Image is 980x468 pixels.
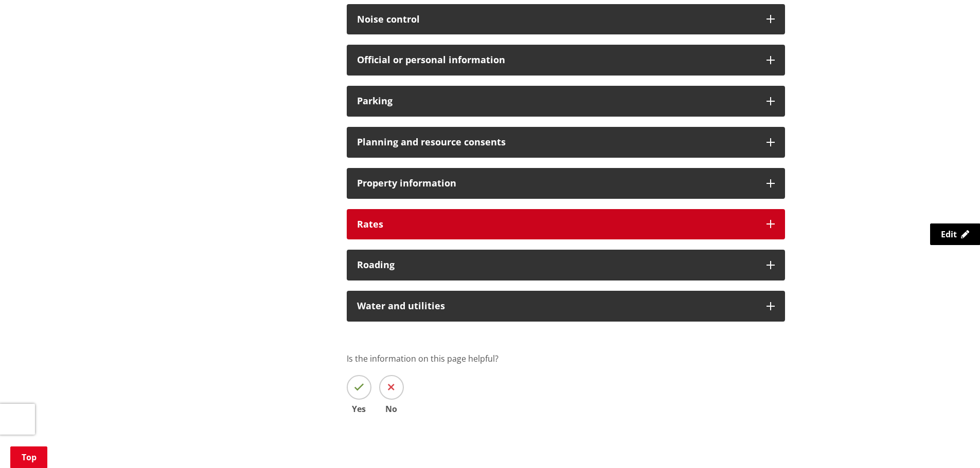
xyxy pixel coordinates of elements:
a: Edit [930,223,980,245]
iframe: Messenger Launcher [933,425,970,462]
h3: Official or personal information [357,55,756,65]
span: No [379,405,404,413]
h3: Planning and resource consents [357,137,756,147]
a: Top [10,446,47,468]
h3: Property information [357,178,756,189]
h3: Parking [357,96,756,106]
span: Edit [941,229,957,240]
span: Yes [347,405,371,413]
h3: Water and utilities [357,301,756,311]
h3: Roading [357,260,756,270]
h3: Rates [357,219,756,230]
h3: Noise control [357,14,756,25]
p: Is the information on this page helpful? [347,352,785,365]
